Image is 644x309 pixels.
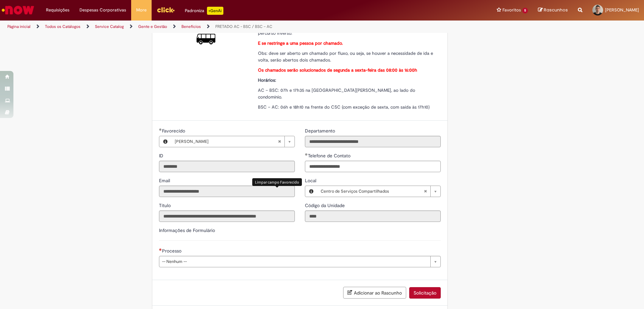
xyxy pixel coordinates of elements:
[409,287,441,299] button: Solicitação
[7,24,31,29] a: Página inicial
[185,7,223,15] div: Padroniza
[159,210,295,222] input: Título
[317,186,440,197] a: Centro de Serviços CompartilhadosLimpar campo Local
[95,24,124,29] a: Service Catalog
[159,186,295,197] input: Email
[544,7,568,13] span: Rascunhos
[258,87,415,100] span: AC – BSC: 07h e 17h35 na [GEOGRAPHIC_DATA][PERSON_NAME], ao lado do condomínio.
[159,227,215,233] label: Informações de Formulário
[181,24,201,29] a: Benefícios
[258,77,276,83] strong: Horários:
[252,178,302,186] div: Limpar campo Favorecido
[171,136,294,147] a: [PERSON_NAME]Limpar campo Favorecido
[159,202,172,208] span: Somente leitura - Título
[305,178,318,184] span: Local
[605,7,639,13] span: [PERSON_NAME]
[502,7,521,13] span: Favoritos
[305,128,336,134] span: Somente leitura - Departamento
[305,136,441,147] input: Departamento
[46,7,69,13] span: Requisições
[538,7,568,13] a: Rascunhos
[1,3,35,17] img: ServiceNow
[159,128,162,131] span: Obrigatório Preenchido
[175,136,278,147] span: [PERSON_NAME]
[343,287,406,299] button: Adicionar ao Rascunho
[321,186,424,197] span: Centro de Serviços Compartilhados
[258,40,343,46] strong: E se restringe a uma pessoa por chamado.
[5,21,424,33] ul: Trilhas de página
[274,136,284,147] abbr: Limpar campo Favorecido
[162,256,427,267] span: -- Nenhum --
[522,8,528,13] span: 5
[159,161,295,172] input: ID
[159,152,165,159] label: Somente leitura - ID
[305,202,346,208] span: Somente leitura - Código da Unidade
[45,24,80,29] a: Todos os Catálogos
[157,5,175,15] img: click_logo_yellow_360x200.png
[258,67,417,73] strong: Os chamados serão solucionados de segunda a sexta-feira das 08:00 às 16:00h
[305,202,346,209] label: Somente leitura - Código da Unidade
[305,210,441,222] input: Código da Unidade
[305,161,441,172] input: Telefone de Contato
[197,30,215,48] img: FRETADO AC - BSC / BSC – AC
[305,153,308,156] span: Obrigatório Preenchido
[305,127,336,134] label: Somente leitura - Departamento
[207,7,223,15] p: +GenAi
[258,24,426,36] span: Essa oferta destina-se a agendamento do fretado da AC com destino ao BSC, ou o percurso inverso.
[159,202,172,209] label: Somente leitura - Título
[79,7,126,13] span: Despesas Corporativas
[159,248,162,251] span: Necessários
[308,153,352,159] span: Telefone de Contato
[159,136,171,147] button: Favorecido, Visualizar este registro Vitor Augusto Iori Luizon
[258,104,430,110] span: BSC – AC: 06h e 18h10 na frente do CSC (com exceção de sexta, com saída às 17h10)
[162,248,183,254] span: Processo
[138,24,167,29] a: Gente e Gestão
[215,24,272,29] a: FRETADO AC - BSC / BSC – AC
[136,7,147,13] span: More
[159,177,171,184] label: Somente leitura - Email
[305,186,317,197] button: Local, Visualizar este registro Centro de Serviços Compartilhados
[159,178,171,184] span: Somente leitura - Email
[420,186,430,197] abbr: Limpar campo Local
[162,128,186,134] span: Necessários - Favorecido
[258,50,433,63] span: Obs: deve ser aberto um chamado por fluxo, ou seja, se houver a necessidade de ida e volta, serão...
